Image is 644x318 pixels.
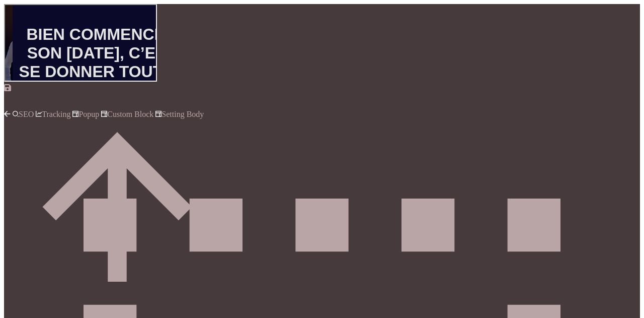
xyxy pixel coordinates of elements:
[70,110,99,118] span: Popup
[153,110,204,118] span: Setting Body
[11,110,34,118] span: SEO
[99,110,153,118] span: Custom Block
[34,110,70,118] span: Tracking
[13,15,181,156] h1: BIEN COMMENCER SON [DATE], C’EST SE DONNER TOUTES LES CHANCES DE VIVRE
